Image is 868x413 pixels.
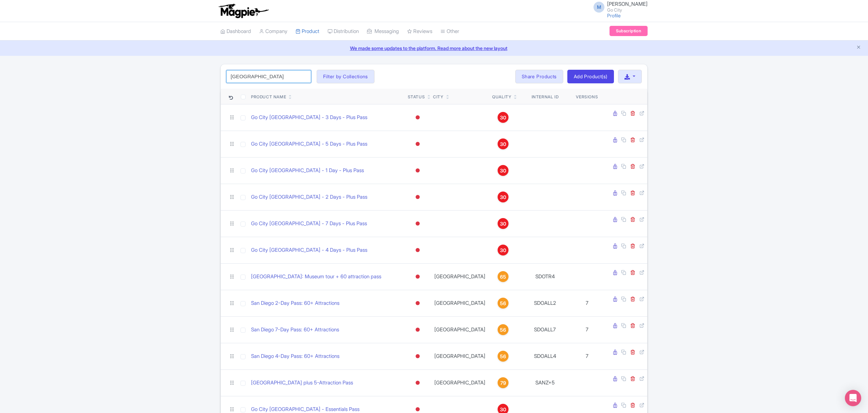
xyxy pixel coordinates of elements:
[251,114,367,121] a: Go City [GEOGRAPHIC_DATA] - 3 Days - Plus Pass
[517,89,573,104] th: Internal ID
[573,89,601,104] th: Versions
[251,220,367,228] a: Go City [GEOGRAPHIC_DATA] - 7 Days - Plus Pass
[440,22,459,41] a: Other
[217,3,270,18] img: logo-ab69f6fb50320c5b225c76a69d11143b.png
[492,298,514,309] a: 56
[856,44,861,52] button: Close announcement
[517,343,573,369] td: SDOALL4
[430,263,489,290] td: [GEOGRAPHIC_DATA]
[517,263,573,290] td: SDOTR4
[500,353,506,360] span: 56
[607,1,648,7] span: [PERSON_NAME]
[567,70,614,83] a: Add Product(s)
[492,377,514,388] a: 79
[433,94,443,100] div: City
[492,351,514,362] a: 56
[4,45,864,52] a: We made some updates to the platform. Read more about the new layout
[517,316,573,343] td: SDOALL7
[594,2,604,13] span: M
[414,272,421,282] div: Inactive
[414,219,421,229] div: Inactive
[414,378,421,388] div: Inactive
[500,379,506,387] span: 79
[500,300,506,307] span: 56
[251,273,381,281] a: [GEOGRAPHIC_DATA]: Museum tour + 60 attraction pass
[492,218,514,229] a: 30
[430,290,489,316] td: [GEOGRAPHIC_DATA]
[500,273,506,281] span: 65
[500,114,506,121] span: 30
[251,246,367,254] a: Go City [GEOGRAPHIC_DATA] - 4 Days - Plus Pass
[589,1,648,12] a: M [PERSON_NAME] Go City
[414,351,421,361] div: Inactive
[251,167,364,175] a: Go City [GEOGRAPHIC_DATA] - 1 Day - Plus Pass
[586,300,588,306] span: 7
[492,192,514,202] a: 30
[517,290,573,316] td: SDOALL2
[408,94,425,100] div: Status
[367,22,399,41] a: Messaging
[296,22,319,41] a: Product
[220,22,251,41] a: Dashboard
[251,140,367,148] a: Go City [GEOGRAPHIC_DATA] - 5 Days - Plus Pass
[492,138,514,149] a: 30
[407,22,432,41] a: Reviews
[492,245,514,255] a: 30
[586,353,588,359] span: 7
[251,352,339,360] a: San Diego 4-Day Pass: 60+ Attractions
[226,70,311,83] input: Search product name, city, or interal id
[500,247,506,254] span: 30
[517,369,573,396] td: SANZ+5
[328,22,359,41] a: Distribution
[414,113,421,122] div: Inactive
[414,325,421,335] div: Inactive
[251,379,353,387] a: [GEOGRAPHIC_DATA] plus 5-Attraction Pass
[430,369,489,396] td: [GEOGRAPHIC_DATA]
[492,112,514,123] a: 30
[492,271,514,282] a: 65
[414,192,421,202] div: Inactive
[500,326,506,334] span: 56
[251,326,339,334] a: San Diego 7-Day Pass: 60+ Attractions
[500,167,506,175] span: 30
[430,343,489,369] td: [GEOGRAPHIC_DATA]
[607,8,648,12] small: Go City
[251,193,367,201] a: Go City [GEOGRAPHIC_DATA] - 2 Days - Plus Pass
[414,166,421,176] div: Inactive
[259,22,287,41] a: Company
[414,139,421,149] div: Inactive
[515,70,563,83] a: Share Products
[317,70,374,83] button: Filter by Collections
[492,94,511,100] div: Quality
[845,390,861,406] div: Open Intercom Messenger
[586,326,588,333] span: 7
[414,298,421,308] div: Inactive
[251,299,339,307] a: San Diego 2-Day Pass: 60+ Attractions
[492,324,514,335] a: 56
[500,220,506,228] span: 30
[414,245,421,255] div: Inactive
[607,13,621,18] a: Profile
[251,94,286,100] div: Product Name
[492,165,514,176] a: 30
[500,141,506,148] span: 30
[500,194,506,201] span: 30
[610,26,648,36] a: Subscription
[430,316,489,343] td: [GEOGRAPHIC_DATA]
